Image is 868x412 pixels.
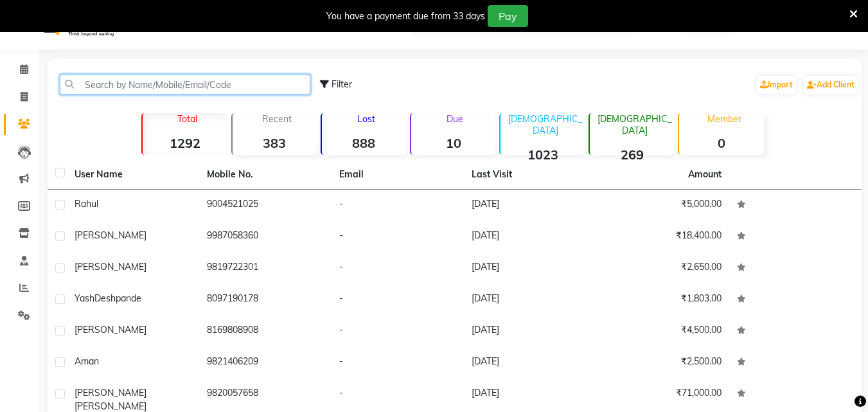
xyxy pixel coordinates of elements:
[332,253,464,284] td: -
[464,253,596,284] td: [DATE]
[804,76,858,94] a: Add Client
[75,261,146,273] span: [PERSON_NAME]
[597,190,729,221] td: ₹5,000.00
[199,253,332,284] td: 9819722301
[332,190,464,221] td: -
[75,355,99,367] span: Aman
[506,113,585,136] p: [DEMOGRAPHIC_DATA]
[680,160,729,189] th: Amount
[757,76,796,94] a: Import
[75,400,146,412] span: [PERSON_NAME]
[199,190,332,221] td: 9004521025
[233,135,317,151] strong: 383
[326,10,485,23] div: You have a payment due from 33 days
[143,135,227,151] strong: 1292
[679,135,763,151] strong: 0
[332,316,464,347] td: -
[464,316,596,347] td: [DATE]
[464,221,596,253] td: [DATE]
[75,198,98,210] span: Rahul
[411,135,495,151] strong: 10
[332,160,464,190] th: Email
[75,324,146,336] span: [PERSON_NAME]
[500,147,585,163] strong: 1023
[75,387,146,399] span: [PERSON_NAME]
[597,253,729,284] td: ₹2,650.00
[590,147,674,163] strong: 269
[332,347,464,379] td: -
[597,284,729,316] td: ₹1,803.00
[332,284,464,316] td: -
[75,229,146,241] span: [PERSON_NAME]
[464,190,596,221] td: [DATE]
[595,113,674,136] p: [DEMOGRAPHIC_DATA]
[488,5,528,27] button: Pay
[464,284,596,316] td: [DATE]
[238,113,317,125] p: Recent
[60,75,310,94] input: Search by Name/Mobile/Email/Code
[597,316,729,347] td: ₹4,500.00
[322,135,406,151] strong: 888
[199,284,332,316] td: 8097190178
[332,78,352,90] span: Filter
[199,316,332,347] td: 8169808908
[464,347,596,379] td: [DATE]
[597,221,729,253] td: ₹18,400.00
[75,292,94,304] span: Yash
[332,221,464,253] td: -
[148,113,227,125] p: Total
[199,221,332,253] td: 9987058360
[464,160,596,190] th: Last Visit
[414,113,495,125] p: Due
[199,347,332,379] td: 9821406209
[684,113,763,125] p: Member
[199,160,332,190] th: Mobile No.
[597,347,729,379] td: ₹2,500.00
[94,292,141,304] span: Deshpande
[67,160,199,190] th: User Name
[327,113,406,125] p: Lost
